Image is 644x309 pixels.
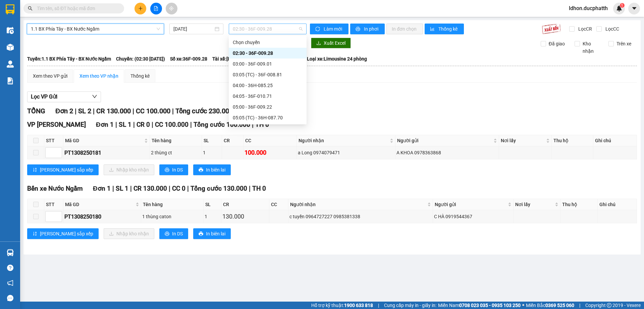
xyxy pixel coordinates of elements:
[79,72,118,80] div: Xem theo VP nhận
[356,27,361,32] span: printer
[199,231,203,237] span: printer
[138,6,143,11] span: plus
[350,24,385,34] button: printerIn phơi
[307,55,367,63] span: Loại xe: Limousine 24 phòng
[165,167,169,173] span: printer
[621,3,623,8] span: 1
[316,41,321,46] span: download
[159,228,188,239] button: printerIn DS
[199,167,203,173] span: printer
[65,201,134,208] span: Mã GD
[233,71,303,78] div: 03:05 (TC) - 36F-008.81
[233,103,303,111] div: 05:00 - 36F-009.22
[78,107,91,115] span: SL 2
[203,149,221,156] div: 1
[64,149,149,157] div: PT1308250181
[133,121,135,128] span: |
[311,302,373,309] span: Hỗ trợ kỹ thuật:
[7,295,13,301] span: message
[116,55,165,63] span: Chuyến: (02:30 [DATE])
[576,25,593,33] span: Lọc CR
[579,302,580,309] span: |
[175,107,233,115] span: Tổng cước 230.000
[172,166,183,173] span: In DS
[169,185,170,192] span: |
[628,3,640,14] button: caret-down
[6,4,14,14] img: logo-vxr
[616,5,622,11] img: icon-new-feature
[222,135,244,146] th: CR
[233,82,303,89] div: 04:00 - 36H-085.25
[425,24,464,34] button: bar-chartThống kê
[65,137,143,144] span: Mã GD
[172,107,174,115] span: |
[249,185,251,192] span: |
[130,72,150,80] div: Thống kê
[397,137,492,144] span: Người gửi
[269,199,288,210] th: CC
[598,199,637,210] th: Ghi chú
[299,137,388,144] span: Người nhận
[190,121,192,128] span: |
[542,24,561,34] img: 9k=
[233,60,303,68] div: 03:00 - 36F-009.01
[545,303,574,308] strong: 0369 525 060
[396,149,498,156] div: A KHOA 0978363868
[193,228,231,239] button: printerIn biên lai
[31,92,57,101] span: Lọc VP Gửi
[324,25,343,33] span: Làm mới
[27,56,111,62] b: Tuyến: 1.1 BX Phía Tây - BX Nước Ngầm
[315,27,321,32] span: sync
[33,231,37,237] span: sort-ascending
[155,121,189,128] span: CC 100.000
[546,40,568,47] span: Đã giao
[187,185,189,192] span: |
[7,77,14,84] img: solution-icon
[96,121,114,128] span: Đơn 1
[501,137,545,144] span: Nơi lấy
[434,213,512,220] div: C HÀ 0919544367
[289,213,432,220] div: c tuyền 0964727227 0985381338
[115,121,117,128] span: |
[631,5,637,11] span: caret-down
[96,107,131,115] span: CR 130.000
[33,72,67,80] div: Xem theo VP gửi
[344,303,373,308] strong: 1900 633 818
[607,303,611,308] span: copyright
[63,210,141,223] td: PT1308250180
[386,24,423,34] button: In đơn chọn
[7,61,14,68] img: warehouse-icon
[150,3,162,14] button: file-add
[40,230,93,237] span: [PERSON_NAME] sắp xếp
[165,231,169,237] span: printer
[172,185,185,192] span: CC 0
[7,249,14,256] img: warehouse-icon
[142,213,202,220] div: 1 thùng caton
[112,185,114,192] span: |
[132,107,134,115] span: |
[252,121,254,128] span: |
[212,55,302,63] span: Tài xế: [PERSON_NAME] - [PERSON_NAME]
[194,121,250,128] span: Tổng cước 100.000
[31,24,160,34] span: 1.1 BX Phía Tây - BX Nước Ngầm
[191,185,247,192] span: Tổng cước 130.000
[136,107,170,115] span: CC 100.000
[7,44,14,51] img: warehouse-icon
[563,4,613,12] span: ldhon.ducphatth
[119,121,131,128] span: SL 1
[63,146,150,159] td: PT1308250181
[28,6,33,11] span: search
[92,94,97,99] span: down
[229,37,307,48] div: Chọn chuyến
[459,303,521,308] strong: 0708 023 035 - 0935 103 250
[522,304,524,307] span: ⚪️
[245,148,296,157] div: 100.000
[166,3,177,14] button: aim
[620,3,625,8] sup: 1
[173,25,213,33] input: 14/08/2025
[116,185,128,192] span: SL 1
[311,38,351,48] button: downloadXuất Excel
[384,302,436,309] span: Cung cấp máy in - giấy in:
[44,199,63,210] th: STT
[7,265,13,271] span: question-circle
